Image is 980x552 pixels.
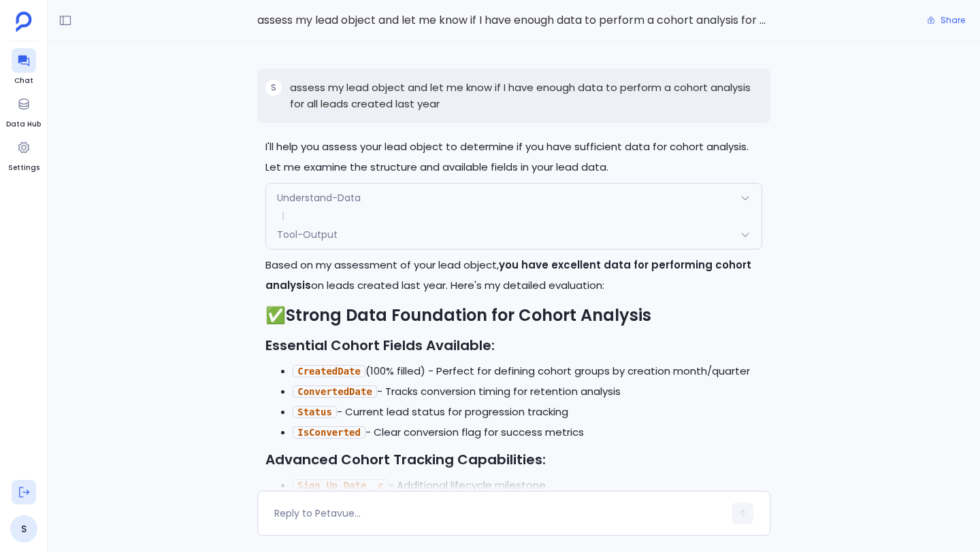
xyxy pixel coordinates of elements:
span: Data Hub [6,119,41,130]
span: Understand-Data [277,191,361,205]
p: I'll help you assess your lead object to determine if you have sufficient data for cohort analysi... [265,137,762,177]
p: Based on my assessment of your lead object, on leads created last year. Here's my detailed evalua... [265,255,762,296]
code: CreatedDate [293,365,365,377]
a: Data Hub [6,92,41,130]
code: IsConverted [293,426,365,438]
span: Settings [8,162,39,173]
code: ConvertedDate [293,385,377,398]
strong: Essential Cohort Fields Available: [265,336,495,355]
span: Share [941,15,965,26]
span: Tool-Output [277,228,338,241]
button: Share [919,11,973,30]
li: - Clear conversion flag for success metrics [293,422,762,443]
strong: Advanced Cohort Tracking Capabilities: [265,450,546,469]
code: Status [293,406,337,418]
a: Chat [12,48,36,86]
span: Chat [12,75,36,86]
li: (100% filled) - Perfect for defining cohort groups by creation month/quarter [293,361,762,381]
p: assess my lead object and let me know if I have enough data to perform a cohort analysis for all ... [290,80,762,112]
span: assess my lead object and let me know if I have enough data to perform a cohort analysis for all ... [257,12,770,29]
strong: Strong Data Foundation for Cohort Analysis [286,304,651,326]
li: - Current lead status for progression tracking [293,402,762,422]
span: S [271,82,276,93]
strong: you have excellent data for performing cohort analysis [265,258,751,292]
li: - Tracks conversion timing for retention analysis [293,381,762,402]
img: petavue logo [16,12,32,32]
h2: ✅ [265,304,762,327]
a: S [10,515,37,542]
a: Settings [8,135,39,173]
